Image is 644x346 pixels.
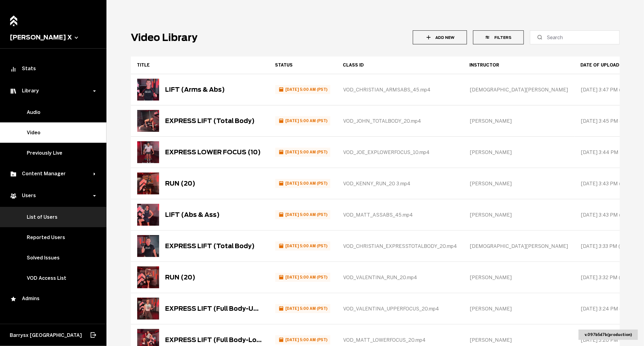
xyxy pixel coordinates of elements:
span: VOD_CHRISTIAN_EXPRESSTOTALBODY_20.mp4 [343,243,457,249]
span: [DATE] 3:43 PM (PST) [581,181,632,187]
span: VOD_MATT_ASSABS_45.mp4 [343,212,413,218]
span: VOD_JOE_EXPLOWERFOCUS_10.mp4 [343,149,430,155]
span: VOD_MATT_LOWERFOCUS_20.mp4 [343,337,426,343]
span: [DATE] 3:44 PM (PST) [581,149,633,155]
span: VOD_CHRISTIAN_ARMSABS_45.mp4 [343,87,430,93]
span: Barrysx [GEOGRAPHIC_DATA] [10,332,82,338]
span: [PERSON_NAME] [470,275,512,280]
img: EXPRESS LIFT (Total Body) [137,110,159,132]
span: [DATE] 3:24 PM (PST) [581,306,633,312]
button: Filters [473,30,524,44]
h1: Video Library [131,32,197,43]
img: EXPRESS LIFT (Full Body-Upper Focus) [137,298,159,320]
span: [PERSON_NAME] [470,212,512,218]
div: EXPRESS LOWER FOCUS (10) [165,149,261,156]
span: [PERSON_NAME] [470,149,512,155]
span: VOD_VALENTINA_UPPERFOCUS_20.mp4 [343,306,439,312]
div: LIFT (Abs & Ass) [165,211,220,218]
img: EXPRESS LIFT (Total Body) [137,235,159,257]
span: [DATE] 3:20 PM (PST) [581,337,633,343]
span: SCHEDULED [275,210,330,219]
span: VOD_VALENTINA_RUN_20.mp4 [343,275,417,280]
div: EXPRESS LIFT (Full Body-Lower Focus) [165,336,263,344]
div: Stats [10,66,97,73]
div: v. 097b5d7b ( production ) [579,330,638,340]
th: Toggle SortBy [131,57,269,74]
span: [DATE] 3:45 PM (PST) [581,118,633,124]
span: [DATE] 3:43 PM (PST) [581,212,632,218]
span: VOD_KENNY_RUN_20 3.mp4 [343,181,410,187]
span: [PERSON_NAME] [470,118,512,124]
button: Log out [89,328,97,342]
th: Toggle SortBy [269,57,337,74]
img: EXPRESS LOWER FOCUS (10) [137,141,159,163]
span: [PERSON_NAME] [470,181,512,187]
div: LIFT (Arms & Abs) [165,86,225,93]
div: EXPRESS LIFT (Total Body) [165,117,255,125]
button: [PERSON_NAME] X [10,34,97,41]
span: VOD_JOHN_TOTALBODY_20.mp4 [343,118,421,124]
div: EXPRESS LIFT (Full Body-Upper Focus) [165,305,263,312]
img: LIFT (Abs & Ass) [137,204,159,226]
span: [DEMOGRAPHIC_DATA][PERSON_NAME] [470,87,568,93]
th: Toggle SortBy [463,57,574,74]
span: [DATE] 3:33 PM (PST) [581,243,632,249]
span: SCHEDULED [275,335,330,344]
span: [PERSON_NAME] [470,306,512,312]
div: RUN (20) [165,180,195,187]
div: EXPRESS LIFT (Total Body) [165,242,255,250]
input: Search [547,34,607,41]
span: SCHEDULED [275,242,330,250]
span: [PERSON_NAME] [470,337,512,343]
img: RUN (20) [137,173,159,194]
a: Home [8,12,19,25]
div: Users [10,192,94,200]
span: SCHEDULED [275,85,330,94]
span: SCHEDULED [275,116,330,125]
th: Toggle SortBy [574,57,639,74]
button: Add New [413,30,467,44]
div: RUN (20) [165,274,195,281]
span: [DATE] 3:32 PM (PST) [581,275,632,280]
span: SCHEDULED [275,148,330,156]
div: Library [10,87,94,95]
span: [DATE] 3:47 PM (PST) [581,87,632,93]
span: [DEMOGRAPHIC_DATA][PERSON_NAME] [470,243,568,249]
div: Content Manager [10,170,94,178]
span: SCHEDULED [275,304,330,313]
span: SCHEDULED [275,273,330,282]
div: Admins [10,296,97,303]
img: LIFT (Arms & Abs) [137,79,159,101]
span: SCHEDULED [275,179,330,188]
th: Toggle SortBy [337,57,463,74]
img: RUN (20) [137,266,159,288]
